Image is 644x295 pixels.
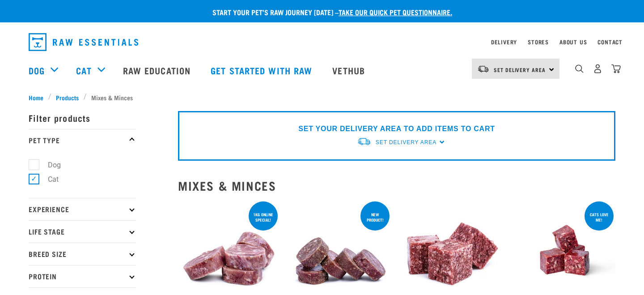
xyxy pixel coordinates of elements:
a: Vethub [323,52,376,88]
label: Dog [34,159,64,171]
p: SET YOUR DELIVERY AREA TO ADD ITEMS TO CART [298,124,495,134]
a: Contact [597,40,623,43]
img: user.png [593,64,602,73]
p: Filter products [29,107,136,129]
div: 1kg online special! [249,208,278,227]
a: Home [29,93,48,102]
img: van-moving.png [357,137,371,146]
span: Set Delivery Area [376,139,436,145]
p: Life Stage [29,220,136,243]
div: New product! [360,208,390,227]
span: Home [29,93,43,102]
a: Cat [76,64,91,77]
a: About Us [559,40,587,43]
nav: breadcrumbs [29,93,615,102]
img: Raw Essentials Logo [29,33,138,51]
p: Protein [29,265,136,287]
a: Stores [528,40,549,43]
span: Set Delivery Area [494,68,546,71]
nav: dropdown navigation [21,30,623,55]
a: Get started with Raw [202,52,323,88]
img: van-moving.png [477,65,489,73]
p: Pet Type [29,129,136,151]
img: home-icon@2x.png [611,64,621,73]
span: Products [56,93,79,102]
a: take our quick pet questionnaire. [339,10,452,14]
label: Cat [34,174,62,185]
a: Raw Education [114,52,202,88]
a: Dog [29,64,45,77]
a: Delivery [491,40,517,43]
a: Products [51,93,84,102]
h2: Mixes & Minces [178,179,615,192]
img: home-icon-1@2x.png [575,64,584,73]
p: Breed Size [29,243,136,265]
div: Cats love me! [585,208,614,227]
p: Experience [29,198,136,220]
